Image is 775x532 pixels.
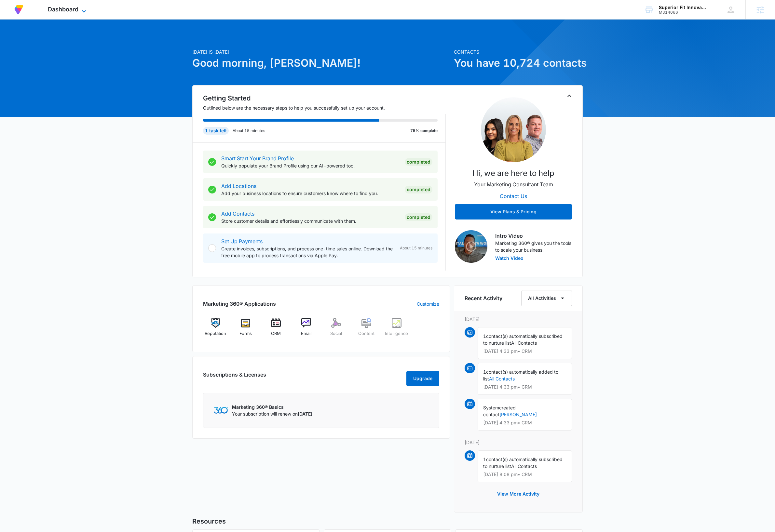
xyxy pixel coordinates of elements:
span: Intelligence [385,330,408,337]
span: CRM [271,330,281,337]
img: Marketing 360 Logo [214,407,228,414]
span: Dashboard [48,6,78,13]
div: account name [659,5,706,10]
p: Outlined below are the necessary steps to help you successfully set up your account. [203,104,446,111]
a: Social [324,318,349,341]
span: All Contacts [511,463,537,469]
span: Email [301,330,311,337]
button: Contact Us [493,188,534,204]
button: Upgrade [406,371,439,386]
span: contact(s) automatically added to list [483,369,558,381]
div: account id [659,10,706,15]
button: Watch Video [495,256,523,260]
p: Quickly populate your Brand Profile using our AI-powered tool. [221,162,400,169]
span: 1 [483,333,486,339]
span: All Contacts [511,340,537,346]
span: Forms [239,330,252,337]
span: created contact [483,405,516,417]
span: Reputation [205,330,226,337]
p: Hi, we are here to help [472,167,554,179]
a: [PERSON_NAME] [499,412,537,417]
p: Create invoices, subscriptions, and process one-time sales online. Download the free mobile app t... [221,245,395,259]
img: Volusion [13,4,25,16]
button: View More Activity [491,486,546,502]
span: System [483,405,499,410]
div: Completed [405,158,432,166]
h2: Marketing 360® Applications [203,300,276,308]
p: Store customer details and effortlessly communicate with them. [221,218,400,224]
p: [DATE] 4:33 pm • CRM [483,385,566,389]
p: Add your business locations to ensure customers know where to find you. [221,190,400,197]
p: 75% complete [410,128,438,134]
div: Completed [405,186,432,193]
span: contact(s) automatically subscribed to nurture list [483,333,563,346]
a: Email [293,318,319,341]
a: Set Up Payments [221,238,263,245]
p: Marketing 360® Basics [232,404,312,410]
h5: Resources [192,516,583,526]
a: Content [354,318,379,341]
a: Customize [417,300,439,307]
a: Intelligence [384,318,409,341]
a: Add Locations [221,183,256,189]
h1: You have 10,724 contacts [454,55,583,71]
a: Add Contacts [221,210,254,217]
p: About 15 minutes [233,128,265,134]
p: [DATE] 4:33 pm • CRM [483,349,566,353]
p: [DATE] 4:33 pm • CRM [483,420,566,425]
span: [DATE] [298,411,312,417]
span: 1 [483,457,486,462]
span: Social [330,330,342,337]
h3: Intro Video [495,232,572,240]
button: All Activities [521,290,572,306]
p: Your subscription will renew on [232,410,312,417]
p: [DATE] is [DATE] [192,48,450,55]
div: Completed [405,213,432,221]
div: 1 task left [203,127,229,135]
button: Toggle Collapse [565,92,573,100]
p: Your Marketing Consultant Team [474,180,553,188]
p: Contacts [454,48,583,55]
span: Content [358,330,374,337]
span: 1 [483,369,486,375]
a: All Contacts [489,376,515,381]
a: Smart Start Your Brand Profile [221,155,294,162]
h2: Subscriptions & Licenses [203,371,266,384]
p: Marketing 360® gives you the tools to scale your business. [495,240,572,253]
button: View Plans & Pricing [455,204,572,219]
span: About 15 minutes [400,245,432,251]
h6: Recent Activity [465,294,502,302]
h2: Getting Started [203,93,446,103]
a: Forms [233,318,258,341]
a: CRM [264,318,289,341]
h1: Good morning, [PERSON_NAME]! [192,55,450,71]
p: [DATE] 8:08 pm • CRM [483,472,566,477]
a: Reputation [203,318,228,341]
p: [DATE] [465,316,572,323]
span: contact(s) automatically subscribed to nurture list [483,457,563,469]
img: Intro Video [455,230,487,263]
p: [DATE] [465,439,572,446]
